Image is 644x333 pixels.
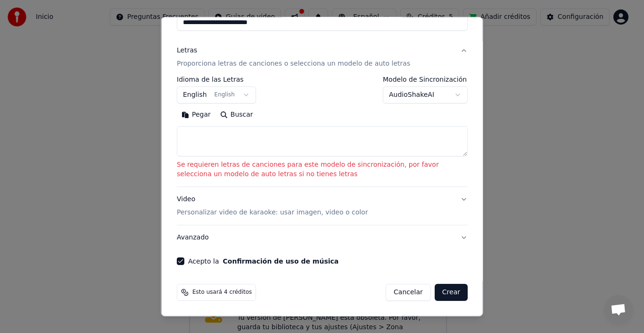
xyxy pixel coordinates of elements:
[177,46,197,55] div: Letras
[223,258,339,265] button: Acepto la
[192,289,252,296] span: Esto usará 4 créditos
[177,107,215,122] button: Pegar
[386,284,431,301] button: Cancelar
[434,284,467,301] button: Crear
[188,258,339,265] label: Acepto la
[177,76,468,187] div: LetrasProporciona letras de canciones o selecciona un modelo de auto letras
[177,225,468,250] button: Avanzado
[383,76,468,83] label: Modelo de Sincronización
[215,107,257,122] button: Buscar
[177,59,410,68] p: Proporciona letras de canciones o selecciona un modelo de auto letras
[177,187,468,225] button: VideoPersonalizar video de karaoke: usar imagen, video o color
[177,208,368,217] p: Personalizar video de karaoke: usar imagen, video o color
[177,160,468,179] p: Se requieren letras de canciones para este modelo de sincronización, por favor selecciona un mode...
[177,195,368,217] div: Video
[177,38,468,76] button: LetrasProporciona letras de canciones o selecciona un modelo de auto letras
[177,76,256,83] label: Idioma de las Letras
